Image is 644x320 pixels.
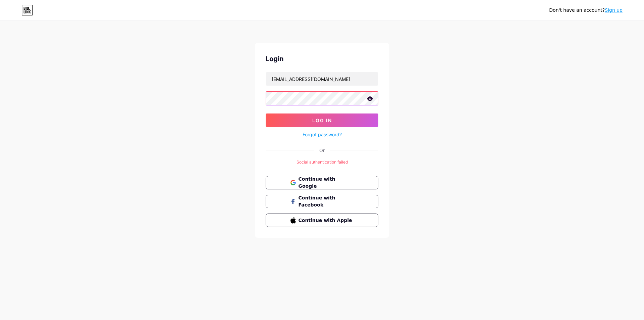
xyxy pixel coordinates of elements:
[549,7,623,14] div: Don't have an account?
[266,54,378,64] div: Login
[605,7,623,13] a: Sign up
[303,131,342,138] a: Forgot password?
[266,195,378,208] button: Continue with Facebook
[266,72,378,86] input: Username
[266,176,378,189] button: Continue with Google
[266,159,378,165] div: Social authentication failed
[319,147,325,154] div: Or
[266,214,378,227] button: Continue with Apple
[266,113,378,127] button: Log In
[312,118,332,123] span: Log In
[299,194,354,209] span: Continue with Facebook
[299,217,354,224] span: Continue with Apple
[299,176,354,190] span: Continue with Google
